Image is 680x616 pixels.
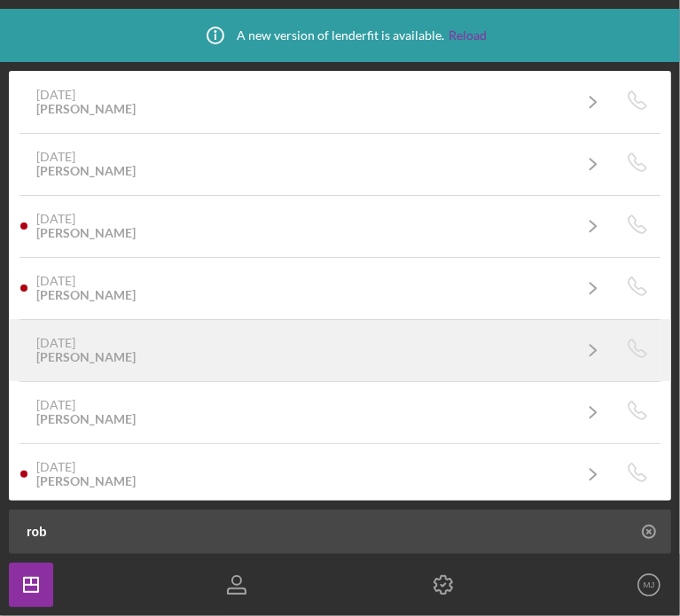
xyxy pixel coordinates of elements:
div: [PERSON_NAME] [36,474,136,488]
a: [DATE][PERSON_NAME] [20,204,615,248]
div: A new version of lenderfit is available. [193,13,488,58]
a: [DATE][PERSON_NAME] [20,142,615,186]
a: Reload [449,28,488,43]
div: [PERSON_NAME] [36,350,136,364]
div: [PERSON_NAME] [36,288,136,302]
div: [PERSON_NAME] [36,226,136,240]
a: [DATE][PERSON_NAME] [20,80,615,124]
time: 2025-09-04 04:40 [36,212,75,226]
time: 2024-11-22 00:58 [36,460,75,474]
text: MJ [644,581,655,590]
a: [DATE][PERSON_NAME] [20,266,615,310]
input: Search [18,510,671,554]
a: [DATE][PERSON_NAME] [20,452,615,496]
a: [DATE][PERSON_NAME] [20,328,615,372]
time: 2025-07-30 16:19 [36,274,75,288]
time: 2025-09-05 13:44 [36,150,75,164]
div: [PERSON_NAME] [36,102,136,116]
time: 2025-07-14 17:36 [36,336,75,350]
time: 2025-09-08 15:24 [36,88,75,102]
time: 2025-01-16 14:49 [36,398,75,412]
div: [PERSON_NAME] [36,164,136,178]
button: MJ [627,563,671,607]
div: [PERSON_NAME] [36,412,136,426]
a: [DATE][PERSON_NAME] [20,390,615,434]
